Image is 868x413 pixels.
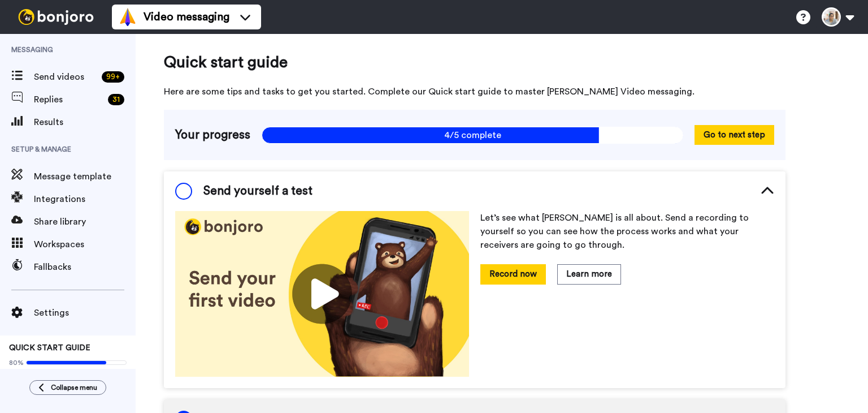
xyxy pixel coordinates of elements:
button: Learn more [557,264,621,284]
span: Video messaging [144,9,229,25]
span: 80% [9,358,24,367]
img: 178eb3909c0dc23ce44563bdb6dc2c11.jpg [175,211,469,377]
span: Send videos [34,70,97,84]
span: Results [34,115,136,129]
button: Record now [480,264,546,284]
button: Go to next step [695,125,774,145]
span: Settings [34,306,136,320]
span: Share library [34,215,136,229]
span: Workspaces [34,238,136,251]
div: 31 [108,94,124,105]
span: Integrations [34,192,136,206]
img: vm-color.svg [119,8,137,26]
span: Collapse menu [51,383,97,392]
span: Your progress [175,127,250,144]
img: bj-logo-header-white.svg [14,9,98,25]
span: Message template [34,170,136,183]
span: Replies [34,93,103,106]
span: Here are some tips and tasks to get you started. Complete our Quick start guide to master [PERSON... [164,85,785,98]
span: 4/5 complete [262,127,683,144]
span: QUICK START GUIDE [9,344,90,352]
p: Let’s see what [PERSON_NAME] is all about. Send a recording to yourself so you can see how the pr... [480,211,774,252]
span: Quick start guide [164,51,785,74]
span: Send yourself a test [203,183,313,200]
div: 99 + [102,71,124,83]
button: Collapse menu [29,380,106,395]
span: Fallbacks [34,260,136,274]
